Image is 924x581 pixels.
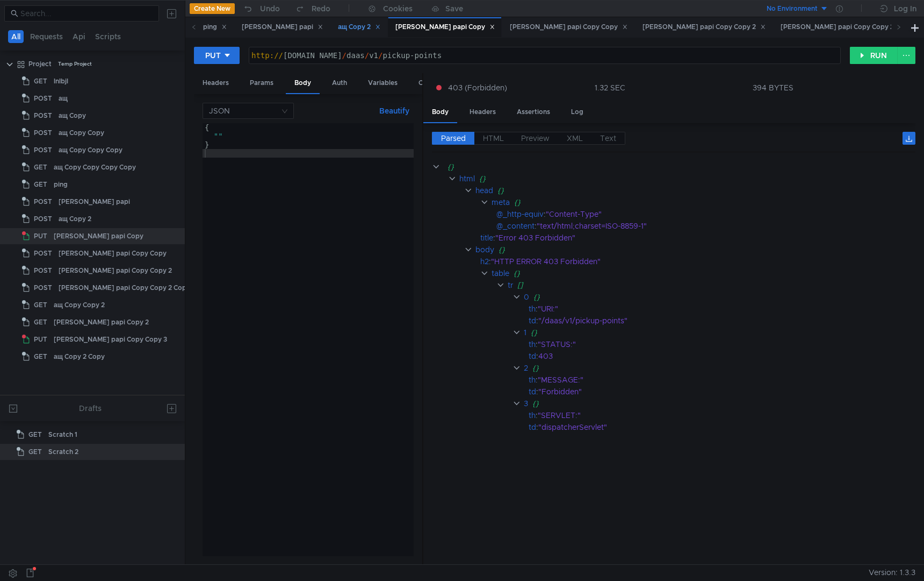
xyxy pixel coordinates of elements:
span: POST [34,194,52,210]
div: ащ Copy Copy [59,125,104,141]
span: 403 (Forbidden) [448,82,507,94]
div: {} [514,196,901,208]
div: : [496,220,915,232]
div: [PERSON_NAME] papi Copy Copy 2 [59,263,172,279]
div: Project [28,56,52,72]
div: "text/html;charset=ISO-8859-1" [537,220,901,232]
div: "Content-Type" [546,208,902,220]
span: PUT [34,331,47,348]
div: th [529,409,536,421]
div: th [529,338,536,350]
div: meta [492,196,510,208]
div: "HTTP ERROR 403 Forbidden" [491,256,900,267]
div: ащ Copy Copy Copy Copy [54,159,136,175]
span: GET [34,297,47,313]
div: No Environment [767,4,818,14]
div: [PERSON_NAME] papi Copy Copy 2 [643,22,766,33]
div: Variables [359,73,406,93]
div: : [529,338,915,350]
div: ping [54,176,68,193]
div: [] [517,279,900,291]
div: "Forbidden" [538,386,900,398]
div: ащ Copy Copy Copy [59,142,122,158]
div: "MESSAGE:" [538,374,900,386]
div: Auth [323,73,356,93]
div: Scratch 1 [48,427,77,443]
span: PUT [34,228,47,244]
div: Cookies [383,2,413,15]
div: body [475,244,494,256]
div: {} [532,398,900,409]
div: : [496,208,915,220]
div: ащ Copy [59,108,86,124]
div: "STATUS:" [538,338,900,350]
div: ащ Copy Copy 2 [54,297,105,313]
div: Headers [194,73,237,93]
div: [PERSON_NAME] papi Copy 2 [54,314,149,330]
span: POST [34,108,52,124]
span: GET [34,73,47,89]
div: 0 [524,291,529,303]
div: ащ Copy 2 Copy [54,349,105,365]
div: title [480,232,493,244]
div: 1 [524,327,526,338]
div: ping [203,22,227,33]
div: @_http-equiv [496,208,544,220]
div: {} [533,291,900,303]
button: Requests [27,30,66,43]
span: POST [34,280,52,296]
button: Api [69,30,89,43]
div: ащ Copy 2 [59,211,91,227]
div: td [529,421,536,433]
div: {} [499,244,901,256]
div: {} [532,362,900,374]
div: ащ Copy 2 [338,22,380,33]
div: Redo [312,2,330,15]
div: : [529,409,915,421]
div: Body [423,102,457,123]
span: GET [28,427,42,443]
span: GET [34,314,47,330]
div: Drafts [79,402,102,415]
div: : [529,315,915,327]
div: : [529,350,915,362]
span: Parsed [441,133,466,143]
div: th [529,303,536,315]
span: Preview [521,133,550,143]
div: Undo [260,2,280,15]
span: HTML [483,133,504,143]
span: GET [34,159,47,175]
div: [PERSON_NAME] papi Copy Copy 2 Copy [59,280,190,296]
div: [PERSON_NAME] papi Copy Copy [59,245,167,261]
div: h2 [480,256,489,267]
span: POST [34,263,52,279]
div: td [529,315,536,327]
div: Scratch 2 [48,444,78,460]
div: : [480,256,915,267]
div: [PERSON_NAME] papi Copy [54,228,143,244]
div: "dispatcherServlet" [538,421,900,433]
div: {} [479,173,901,185]
div: [PERSON_NAME] papi Copy [395,22,495,33]
div: 1.32 SEC [595,83,625,93]
div: table [492,267,509,279]
div: Params [241,73,282,93]
div: Body [286,73,320,94]
div: th [529,374,536,386]
div: : [529,374,915,386]
div: Assertions [508,102,559,122]
div: [PERSON_NAME] papi Copy Copy 2 Copy [781,22,922,33]
div: ащ [59,90,68,107]
div: Headers [461,102,504,122]
div: Save [445,5,463,12]
div: {} [497,185,901,196]
div: "/daas/v1/pickup-points" [538,315,900,327]
div: {} [514,267,901,279]
div: 394 BYTES [753,83,793,93]
div: 3 [524,398,528,409]
div: head [475,185,493,196]
button: All [8,30,24,43]
div: @_content [496,220,535,232]
div: [PERSON_NAME] papi [242,22,323,33]
div: td [529,350,536,362]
